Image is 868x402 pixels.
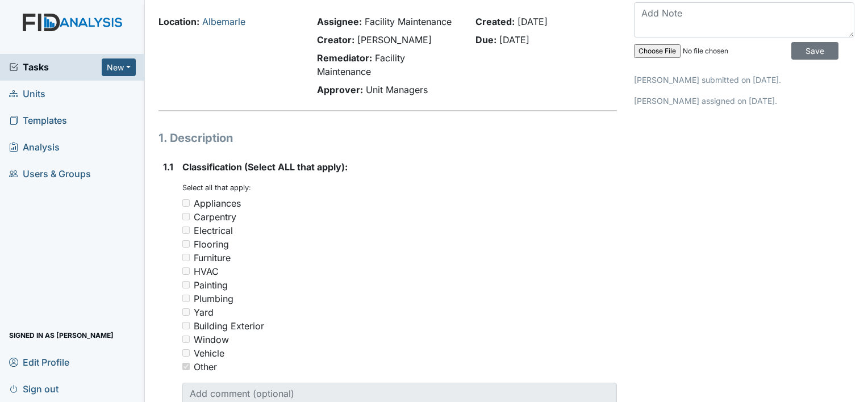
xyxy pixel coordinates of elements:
input: Flooring [182,240,190,248]
span: Classification (Select ALL that apply): [182,161,348,173]
input: Building Exterior [182,322,190,329]
div: Yard [194,305,214,319]
span: Users & Groups [9,165,91,183]
input: Plumbing [182,295,190,302]
a: Tasks [9,60,102,74]
span: [DATE] [518,16,548,27]
span: Signed in as [PERSON_NAME] [9,326,114,344]
span: Facility Maintenance [365,16,452,27]
strong: Due: [475,34,496,45]
span: [PERSON_NAME] [357,34,432,45]
input: Other [182,363,190,370]
div: Furniture [194,251,231,265]
h1: 1. Description [158,129,617,146]
strong: Approver: [317,84,363,95]
input: Carpentry [182,213,190,220]
small: Select all that apply: [182,183,251,192]
div: Appliances [194,196,241,210]
span: Sign out [9,380,59,397]
div: Vehicle [194,346,224,360]
span: Templates [9,112,67,129]
span: Unit Managers [366,84,428,95]
span: Analysis [9,139,60,156]
input: Furniture [182,254,190,261]
div: Other [194,360,217,374]
p: [PERSON_NAME] assigned on [DATE]. [634,95,854,107]
span: [DATE] [499,34,529,45]
div: HVAC [194,265,219,278]
strong: Remediator: [317,52,372,64]
span: Edit Profile [9,353,69,371]
input: Save [791,42,838,60]
div: Building Exterior [194,319,264,333]
input: Window [182,336,190,343]
a: Albemarle [202,16,245,27]
button: New [102,58,136,76]
span: Units [9,85,45,103]
input: Electrical [182,227,190,234]
strong: Location: [158,16,199,27]
p: [PERSON_NAME] submitted on [DATE]. [634,74,854,86]
div: Flooring [194,237,229,251]
div: Window [194,333,229,346]
div: Painting [194,278,228,292]
input: Yard [182,308,190,316]
label: 1.1 [163,160,173,174]
strong: Created: [475,16,515,27]
div: Electrical [194,224,233,237]
div: Plumbing [194,292,233,305]
input: Vehicle [182,349,190,357]
input: Appliances [182,199,190,207]
input: Painting [182,281,190,288]
div: Carpentry [194,210,236,224]
strong: Creator: [317,34,354,45]
input: HVAC [182,267,190,275]
strong: Assignee: [317,16,362,27]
